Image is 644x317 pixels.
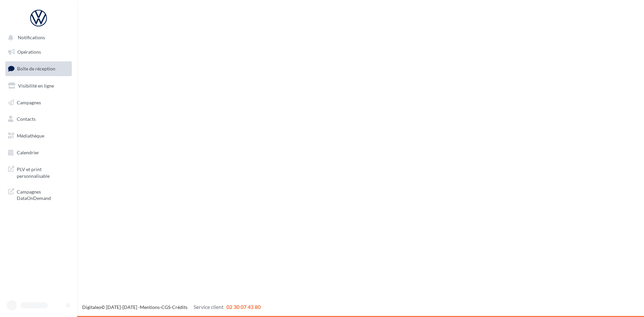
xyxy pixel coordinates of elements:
span: Service client [194,304,224,310]
span: 02 30 07 43 80 [226,304,261,310]
a: PLV et print personnalisable [4,162,73,182]
a: Crédits [172,304,187,310]
a: Visibilité en ligne [4,79,73,93]
a: Boîte de réception [4,61,73,76]
span: Campagnes [17,99,41,105]
a: Mentions [140,304,160,310]
span: Notifications [18,35,45,41]
span: Campagnes DataOnDemand [17,187,69,202]
span: © [DATE]-[DATE] - - - [82,304,261,310]
a: Médiathèque [4,129,73,143]
span: PLV et print personnalisable [17,165,69,179]
a: Contacts [4,112,73,126]
span: Calendrier [17,150,39,155]
span: Opérations [17,49,41,55]
a: Calendrier [4,146,73,160]
a: Opérations [4,45,73,59]
span: Contacts [17,116,36,122]
a: Digitaleo [82,304,101,310]
span: Visibilité en ligne [18,83,54,89]
span: Boîte de réception [17,66,55,71]
a: Campagnes [4,96,73,110]
a: Campagnes DataOnDemand [4,184,73,204]
a: CGS [161,304,170,310]
span: Médiathèque [17,133,44,139]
